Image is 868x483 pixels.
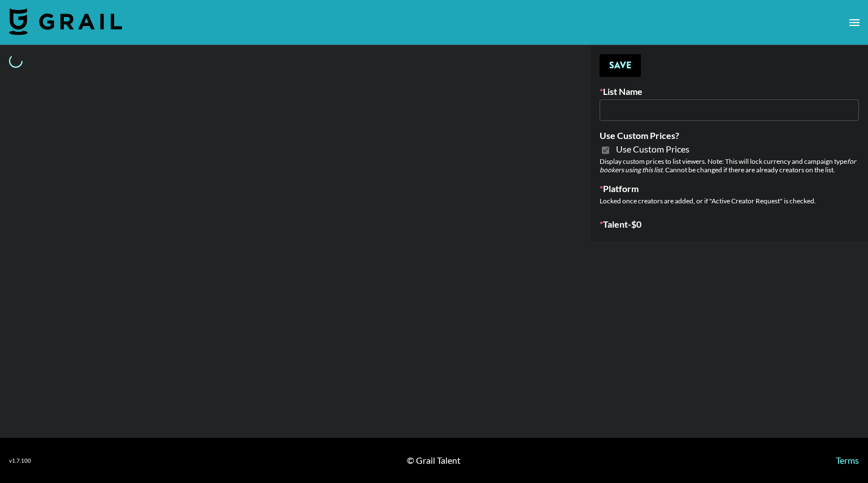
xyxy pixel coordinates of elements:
[600,157,859,174] div: Display custom prices to list viewers. Note: This will lock currency and campaign type . Cannot b...
[600,219,859,230] label: Talent - $ 0
[9,8,122,35] img: Grail Talent
[600,183,859,194] label: Platform
[600,157,856,174] em: for bookers using this list
[843,11,866,34] button: open drawer
[600,197,859,205] div: Locked once creators are added, or if "Active Creator Request" is checked.
[9,457,31,464] div: v 1.7.100
[407,455,461,466] div: © Grail Talent
[600,86,859,97] label: List Name
[600,130,859,141] label: Use Custom Prices?
[600,54,641,77] button: Save
[836,455,859,465] a: Terms
[616,143,689,155] span: Use Custom Prices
